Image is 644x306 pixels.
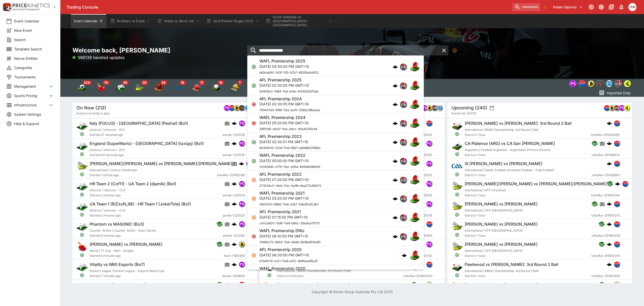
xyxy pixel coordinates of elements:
img: betradar.png [437,105,442,111]
div: Event type filters [72,79,417,97]
img: australian_rules.png [410,194,420,204]
h6: [PERSON_NAME] vs [PERSON_NAME] [465,242,538,247]
div: cerberus [393,102,398,107]
img: logo-cerberus.svg [607,201,612,206]
img: bwin.png [234,105,239,111]
button: Select Tenant [550,3,586,11]
img: handball [192,83,202,93]
button: Notifications [617,3,626,12]
span: 16 [218,80,224,85]
span: 18 [179,80,186,85]
span: International | BMW Championship. 3rd Round 2 Ball [465,128,539,132]
img: logo-cerberus.svg [393,83,398,88]
img: australian_rules.png [410,175,420,185]
h6: [PERSON_NAME] vs [PERSON_NAME] [465,282,538,287]
span: 79 [103,80,109,85]
img: lclkafka.png [604,105,610,111]
span: New Event [14,28,54,33]
img: soccer.png [452,140,463,151]
span: Categories [14,65,54,70]
div: pricekinetics [400,120,407,127]
img: esports.png [76,181,88,192]
img: bwin.png [426,282,432,287]
img: table_tennis.png [76,241,88,252]
img: bwin.png [588,80,594,87]
h6: WAFL Premiership 2022 [259,153,305,158]
img: PriceKinetics Logo [2,2,12,12]
button: South Adelaide vs [GEOGRAPHIC_DATA]-[GEOGRAPHIC_DATA] [263,14,335,28]
h6: [PERSON_NAME] vs [PERSON_NAME] [90,242,163,247]
span: panda-1225525 [223,213,245,218]
span: panda-1225536 [223,132,245,137]
button: QLD Premier Rugby 2025 [204,14,262,28]
div: cerberus [393,140,398,145]
h6: UA Team 1 (BiZzoN_98) - HR Team 1 (JokerTole) (Bo1) [90,201,191,207]
img: pricekinetics.png [400,120,407,127]
div: Harrison Walker [628,3,636,11]
p: 396139 handled updates [72,54,125,60]
svg: Open [251,64,256,69]
img: logo-cerberus.svg [232,242,237,247]
div: lclkafka [426,120,432,126]
h6: [PERSON_NAME] vs [PERSON_NAME]: 3rd Round 2 Ball [465,121,572,126]
button: Documentation [607,3,616,12]
div: Table Tennis [96,83,106,93]
img: pricekinetics.png [400,195,407,202]
img: pricekinetics.png [400,177,407,183]
span: Nexus Entities [14,56,54,61]
span: Event Calendar [14,18,54,24]
img: golf.png [452,261,463,272]
img: pricekinetics.png [400,214,407,221]
img: australian_rules.png [410,156,420,166]
div: cerberus [393,121,398,126]
img: golf.png [452,120,463,131]
button: Toggle light/dark mode [597,3,606,12]
div: cerberus [232,121,237,126]
div: pandascore [570,80,577,87]
div: lclkafka [614,120,620,126]
div: pandascore [619,105,625,111]
span: Sports Pricing [14,93,48,98]
p: [DATE] 04:30:00 PM GMT+10 [259,64,319,69]
div: Tennis [134,83,144,93]
img: tennis.png [452,201,463,212]
div: pandascore [239,120,245,126]
h6: Fleetwood vs [PERSON_NAME]: 3rd Round 2 Ball [465,262,558,267]
div: sportingsolutions [597,80,604,87]
div: Esports [115,83,125,93]
button: settings [489,105,494,110]
img: esports.png [76,261,88,272]
span: panda-1223182 [223,233,245,238]
svg: Open [80,152,84,157]
img: pricekinetics.png [615,80,622,87]
span: lclkafka-251855198 [217,173,245,178]
img: pandascore.png [239,141,245,146]
img: golf.png [264,261,275,272]
img: tennis [134,83,144,93]
div: bwin [588,80,595,87]
img: pandascore.png [619,105,625,111]
div: pricekinetics [615,80,622,87]
span: Starts in 1 hour [465,132,591,137]
span: lclkafka-251843060 [591,132,620,137]
span: 28 [160,80,167,85]
div: pricekinetics [614,105,620,111]
div: lclkafka [579,80,586,87]
h6: CA Platense (ARG) vs CA San [PERSON_NAME] [465,141,555,146]
img: esports.png [76,120,88,131]
img: lclkafka.png [426,262,432,267]
div: lclkafka [614,140,620,146]
img: logo-cerberus.svg [393,196,398,201]
img: pandascore.png [570,80,576,87]
img: bwin.png [239,241,245,247]
svg: Open [80,132,84,136]
img: bwin.png [609,105,615,111]
div: cerberus [232,141,237,146]
span: Search [14,37,54,42]
div: bwin [609,105,615,111]
span: 29ff11d0-eb05-11ee-a9cc-1d1a452f5cb4 [259,127,317,131]
span: 38 [141,80,148,85]
img: logo-cerberus.svg [393,64,398,69]
img: australian_rules.png [410,231,420,241]
svg: Closed [251,121,256,126]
